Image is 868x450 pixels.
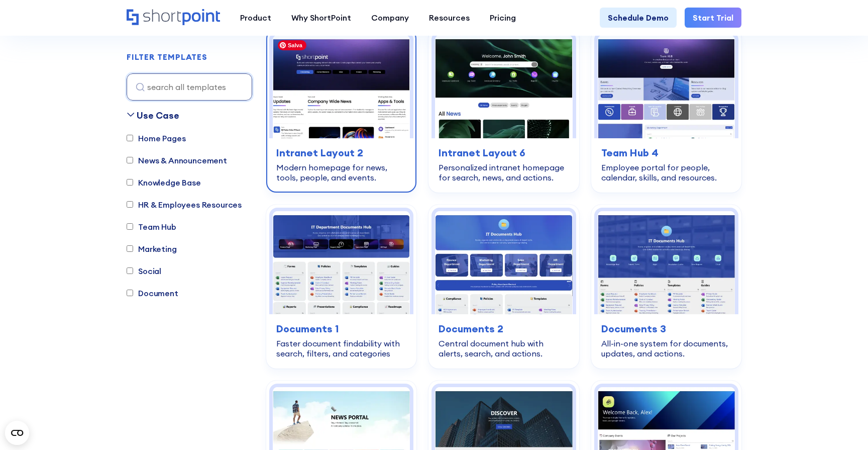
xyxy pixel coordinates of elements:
a: Company [361,8,419,28]
div: Use Case [137,109,179,122]
h3: Documents 3 [601,321,731,336]
label: Document [127,287,178,299]
a: Schedule Demo [600,8,677,28]
img: Team Hub 4 – SharePoint Employee Portal Template: Employee portal for people, calendar, skills, a... [598,35,735,138]
a: Documents 1 – SharePoint Document Library Template: Faster document findability with search, filt... [266,205,416,369]
img: Intranet Layout 2 – SharePoint Homepage Design: Modern homepage for news, tools, people, and events. [273,35,410,138]
button: Open CMP widget [5,421,29,445]
div: Modern homepage for news, tools, people, and events. [276,162,406,183]
input: Document [127,290,133,297]
label: Knowledge Base [127,176,201,189]
input: HR & Employees Resources [127,202,133,208]
div: Widget chat [818,402,868,450]
input: Home Pages [127,135,133,142]
a: Resources [419,8,480,28]
h3: Team Hub 4 [601,145,731,160]
img: Documents 3 – Document Management System Template: All-in-one system for documents, updates, and ... [598,211,735,314]
div: Central document hub with alerts, search, and actions. [439,338,569,358]
input: News & Announcement [127,157,133,164]
a: Why ShortPoint [281,8,361,28]
label: HR & Employees Resources [127,199,242,211]
input: Social [127,268,133,275]
input: Knowledge Base [127,179,133,186]
input: Marketing [127,246,133,252]
h3: Intranet Layout 6 [439,145,569,160]
div: Pricing [490,12,516,24]
input: Team Hub [127,224,133,230]
img: Intranet Layout 6 – SharePoint Homepage Design: Personalized intranet homepage for search, news, ... [435,35,572,138]
a: Team Hub 4 – SharePoint Employee Portal Template: Employee portal for people, calendar, skills, a... [591,29,741,193]
a: Start Trial [685,8,741,28]
label: Social [127,265,161,277]
div: Resources [429,12,470,24]
div: Personalized intranet homepage for search, news, and actions. [439,162,569,183]
input: search all templates [127,73,252,101]
a: Home [127,9,220,26]
span: Salva [278,40,306,50]
img: Documents 2 – Document Management Template: Central document hub with alerts, search, and actions. [435,211,572,314]
div: Company [371,12,409,24]
div: All-in-one system for documents, updates, and actions. [601,338,731,358]
div: Product [240,12,271,24]
label: Home Pages [127,132,185,144]
div: Why ShortPoint [291,12,351,24]
a: Product [230,8,281,28]
img: Documents 1 – SharePoint Document Library Template: Faster document findability with search, filt... [273,211,410,314]
label: Team Hub [127,221,176,233]
a: Intranet Layout 6 – SharePoint Homepage Design: Personalized intranet homepage for search, news, ... [428,29,579,193]
h3: Documents 1 [276,321,406,336]
a: Pricing [480,8,526,28]
h3: Intranet Layout 2 [276,145,406,160]
label: Marketing [127,243,177,255]
iframe: Chat Widget [818,402,868,450]
h3: Documents 2 [439,321,569,336]
div: FILTER TEMPLATES [127,53,207,61]
div: Employee portal for people, calendar, skills, and resources. [601,162,731,183]
a: Documents 3 – Document Management System Template: All-in-one system for documents, updates, and ... [591,205,741,369]
label: News & Announcement [127,154,227,166]
a: Documents 2 – Document Management Template: Central document hub with alerts, search, and actions... [428,205,579,369]
a: Intranet Layout 2 – SharePoint Homepage Design: Modern homepage for news, tools, people, and even... [266,29,416,193]
div: Faster document findability with search, filters, and categories [276,338,406,358]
